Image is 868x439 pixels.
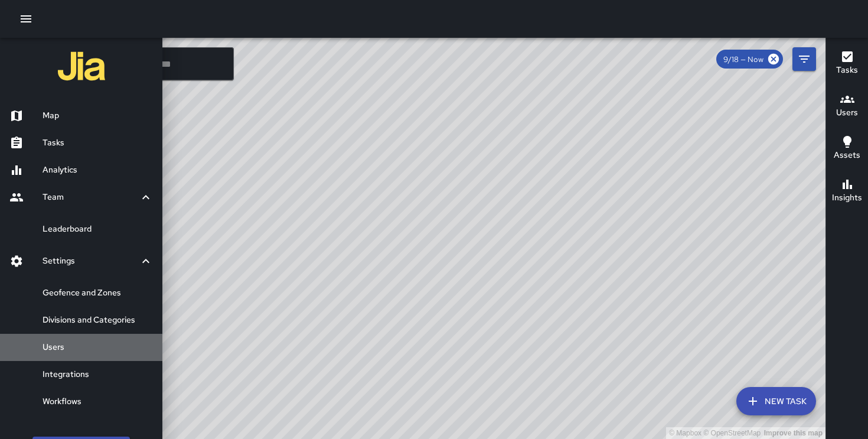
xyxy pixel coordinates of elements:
[43,395,153,408] h6: Workflows
[58,43,105,90] img: jia-logo
[43,223,153,236] h6: Leaderboard
[43,109,153,122] h6: Map
[836,64,858,77] h6: Tasks
[836,106,858,119] h6: Users
[43,368,153,381] h6: Integrations
[832,191,862,204] h6: Insights
[736,387,816,415] button: New Task
[43,255,139,268] h6: Settings
[43,191,139,204] h6: Team
[43,287,153,300] h6: Geofence and Zones
[43,314,153,327] h6: Divisions and Categories
[43,136,153,149] h6: Tasks
[43,341,153,354] h6: Users
[834,149,860,162] h6: Assets
[43,164,153,177] h6: Analytics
